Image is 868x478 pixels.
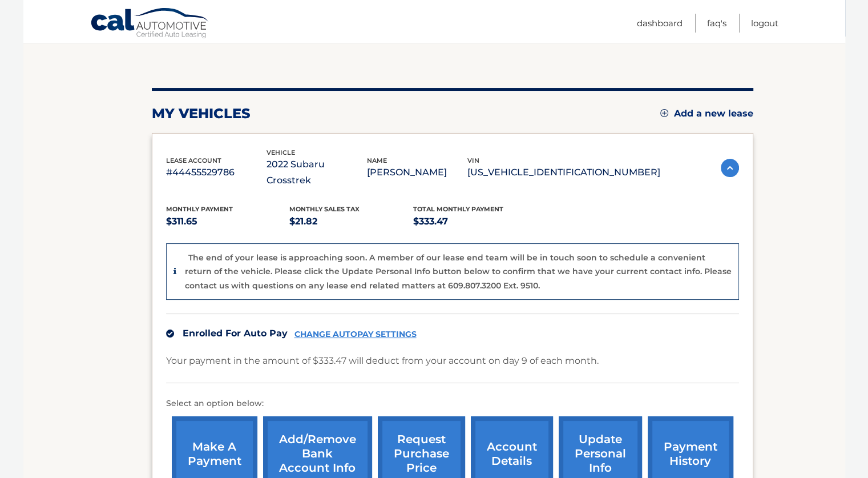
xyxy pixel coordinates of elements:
[637,14,683,33] a: Dashboard
[660,108,753,119] a: Add a new lease
[166,214,290,230] p: $311.65
[467,156,479,164] span: vin
[413,214,537,230] p: $333.47
[294,330,417,339] a: CHANGE AUTOPAY SETTINGS
[289,214,413,230] p: $21.82
[707,14,726,33] a: FAQ's
[166,353,599,369] p: Your payment in the amount of $333.47 will deduct from your account on day 9 of each month.
[166,164,267,180] p: #44455529786
[152,105,251,122] h2: my vehicles
[183,328,288,339] span: Enrolled For Auto Pay
[267,156,367,188] p: 2022 Subaru Crosstrek
[367,156,387,164] span: name
[289,205,360,213] span: Monthly sales Tax
[90,7,210,41] a: Cal Automotive
[660,109,668,117] img: add.svg
[467,164,660,180] p: [US_VEHICLE_IDENTIFICATION_NUMBER]
[367,164,467,180] p: [PERSON_NAME]
[267,148,295,156] span: vehicle
[413,205,503,213] span: Total Monthly Payment
[185,252,732,291] p: The end of your lease is approaching soon. A member of our lease end team will be in touch soon t...
[166,205,233,213] span: Monthly Payment
[166,330,174,338] img: check.svg
[751,14,778,33] a: Logout
[721,159,739,177] img: accordion-active.svg
[166,397,739,411] p: Select an option below:
[166,156,221,164] span: lease account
